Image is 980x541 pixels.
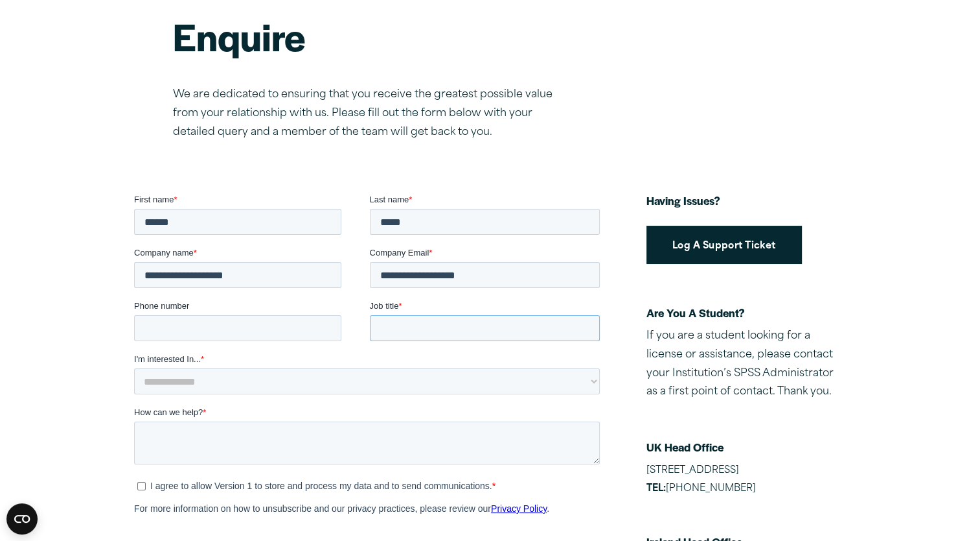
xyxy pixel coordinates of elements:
strong: TEL: [646,484,666,494]
button: Open CMP widget [6,503,38,535]
a: Privacy Policy [357,310,413,320]
h3: Having Issues? [646,193,847,208]
p: [STREET_ADDRESS] [PHONE_NUMBER] [646,462,847,499]
p: If you are a student looking for a license or assistance, please contact your Institution’s SPSS ... [646,327,847,402]
h1: Enquire [173,11,562,62]
p: We are dedicated to ensuring that you receive the greatest possible value from your relationship ... [173,86,562,141]
strong: Are You A Student? [646,305,745,320]
a: Log A Support Ticket [646,226,802,264]
h3: UK Head Office [646,440,847,455]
